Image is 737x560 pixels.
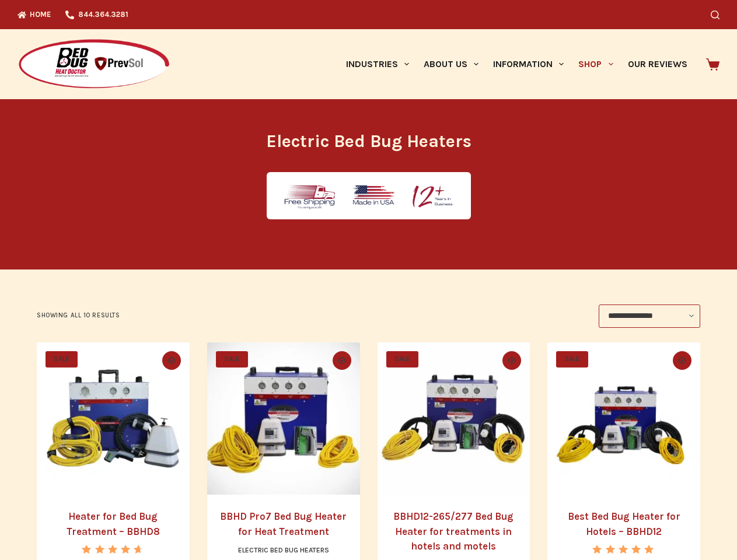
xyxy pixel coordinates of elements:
span: SALE [46,351,78,367]
a: Heater for Bed Bug Treatment – BBHD8 [67,510,160,537]
a: Industries [338,29,416,99]
p: Showing all 10 results [37,310,120,321]
a: Electric Bed Bug Heaters [238,546,329,554]
button: Quick view toggle [333,351,351,370]
div: Rated 4.67 out of 5 [82,545,144,554]
span: SALE [556,351,588,367]
button: Quick view toggle [502,351,521,370]
button: Quick view toggle [673,351,691,370]
a: BBHD12-265/277 Bed Bug Heater for treatments in hotels and motels [378,342,530,495]
a: Best Bed Bug Heater for Hotels - BBHD12 [547,342,700,495]
div: Rated 5.00 out of 5 [592,545,655,554]
span: SALE [386,351,418,367]
a: BBHD Pro7 Bed Bug Heater for Heat Treatment [207,342,360,495]
button: Search [711,10,719,19]
a: Heater for Bed Bug Treatment - BBHD8 [37,342,190,495]
nav: Primary [338,29,694,99]
button: Quick view toggle [162,351,181,370]
span: SALE [216,351,248,367]
a: Shop [571,29,620,99]
a: BBHD Pro7 Bed Bug Heater for Heat Treatment [220,510,347,537]
a: Information [486,29,571,99]
select: Shop order [599,304,700,328]
a: Best Bed Bug Heater for Hotels – BBHD12 [568,510,680,537]
a: Our Reviews [620,29,694,99]
h1: Electric Bed Bug Heaters [150,128,588,155]
a: About Us [416,29,485,99]
img: Prevsol/Bed Bug Heat Doctor [18,38,170,90]
a: BBHD12-265/277 Bed Bug Heater for treatments in hotels and motels [393,510,514,552]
